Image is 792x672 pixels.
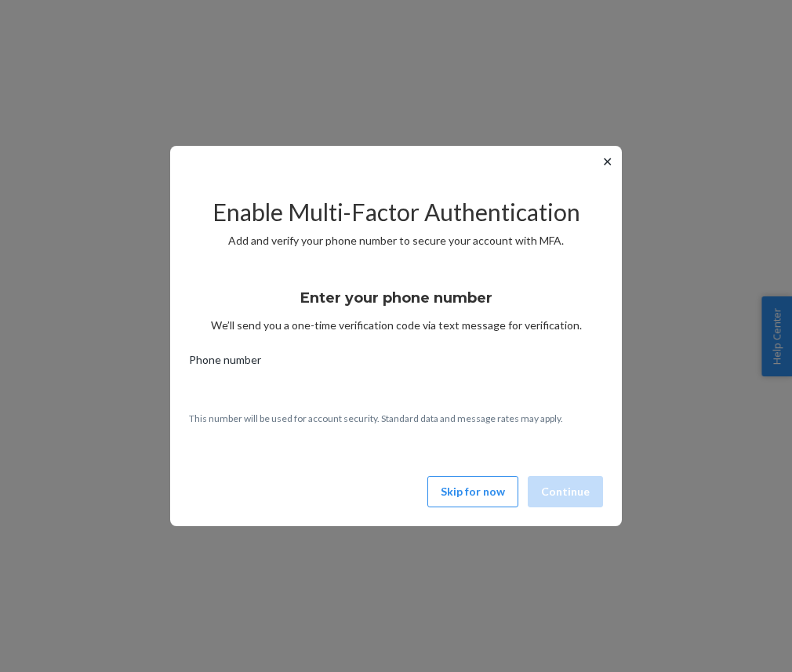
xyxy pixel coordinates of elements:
h3: Enter your phone number [300,288,492,308]
span: Phone number [189,352,261,374]
div: We’ll send you a one-time verification code via text message for verification. [189,275,603,333]
button: Skip for now [427,476,518,507]
h2: Enable Multi-Factor Authentication [189,199,603,225]
button: ✕ [599,152,616,171]
button: Continue [528,476,603,507]
p: This number will be used for account security. Standard data and message rates may apply. [189,412,603,425]
p: Add and verify your phone number to secure your account with MFA. [189,233,603,249]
